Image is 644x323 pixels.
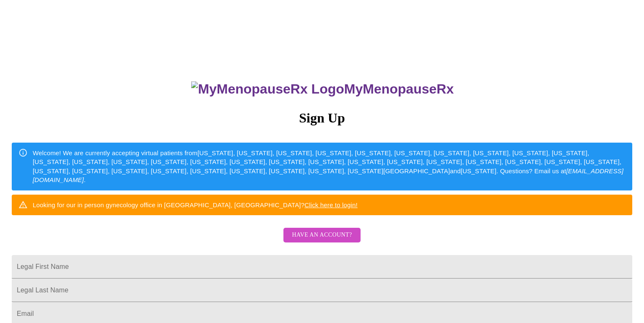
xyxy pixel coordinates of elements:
[292,230,352,240] span: Have an account?
[12,110,632,126] h3: Sign Up
[283,228,360,242] button: Have an account?
[191,81,344,97] img: MyMenopauseRx Logo
[304,201,358,208] a: Click here to login!
[13,81,633,97] h3: MyMenopauseRx
[281,237,362,244] a: Have an account?
[33,197,358,213] div: Looking for our in person gynecology office in [GEOGRAPHIC_DATA], [GEOGRAPHIC_DATA]?
[33,145,626,188] div: Welcome! We are currently accepting virtual patients from [US_STATE], [US_STATE], [US_STATE], [US...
